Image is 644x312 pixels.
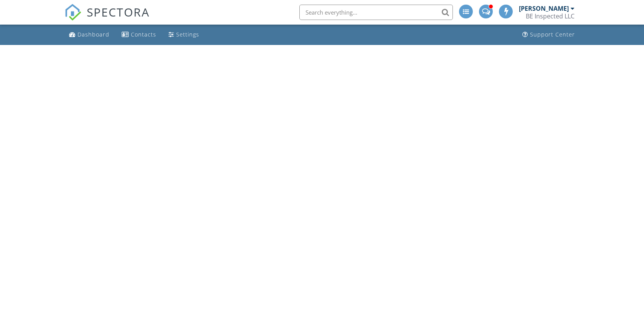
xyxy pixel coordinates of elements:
[64,10,150,27] a: SPECTORA
[64,4,81,21] img: The Best Home Inspection Software - Spectora
[66,28,112,42] a: Dashboard
[176,31,199,38] div: Settings
[299,5,453,20] input: Search everything...
[78,31,109,38] div: Dashboard
[87,4,150,20] span: SPECTORA
[526,12,575,20] div: BE Inspected LLC
[119,28,159,42] a: Contacts
[530,31,575,38] div: Support Center
[519,28,578,42] a: Support Center
[519,5,569,12] div: [PERSON_NAME]
[131,31,156,38] div: Contacts
[165,28,202,42] a: Settings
